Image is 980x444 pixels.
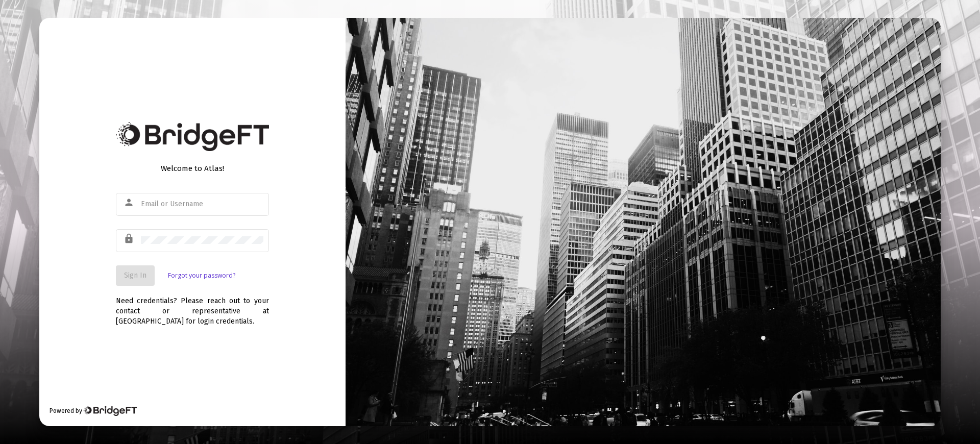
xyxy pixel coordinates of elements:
[168,270,235,281] a: Forgot your password?
[124,196,136,209] mat-icon: person
[124,233,136,245] mat-icon: lock
[141,200,263,208] input: Email or Username
[116,286,269,327] div: Need credentials? Please reach out to your contact or representative at [GEOGRAPHIC_DATA] for log...
[83,406,137,416] img: Bridge Financial Technology Logo
[124,271,146,280] span: Sign In
[116,265,155,286] button: Sign In
[116,122,269,151] img: Bridge Financial Technology Logo
[116,163,269,174] div: Welcome to Atlas!
[50,406,137,416] div: Powered by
